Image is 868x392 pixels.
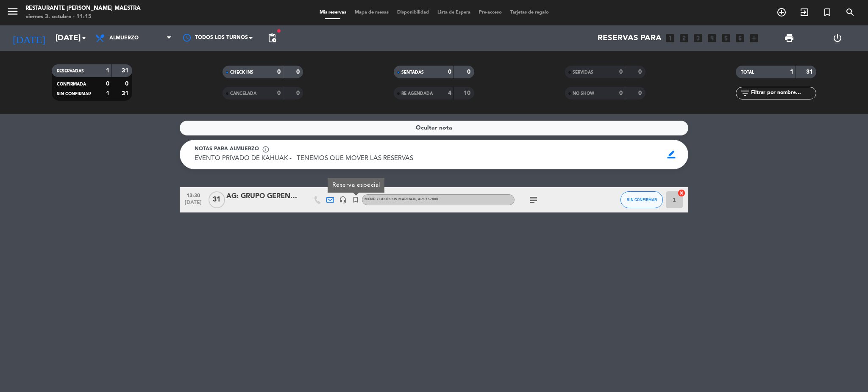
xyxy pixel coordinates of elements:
[183,190,204,200] span: 13:30
[57,69,84,73] span: RESERVADAS
[183,200,204,210] span: [DATE]
[620,191,663,208] button: SIN CONFIRMAR
[352,196,359,204] i: turned_in_not
[122,68,130,74] strong: 31
[679,33,690,44] i: looks_two
[315,10,351,15] span: Mis reservas
[619,90,623,96] strong: 0
[529,195,539,205] i: subject
[195,145,259,154] span: Notas para almuerzo
[416,198,438,201] span: , ARS 157800
[109,35,139,41] span: Almuerzo
[707,33,718,44] i: looks_4
[822,7,832,17] i: turned_in_not
[790,69,793,75] strong: 1
[573,70,593,75] span: SERVIDAS
[741,70,754,75] span: TOTAL
[663,146,680,163] span: border_color
[79,33,89,43] i: arrow_drop_down
[393,10,433,15] span: Disponibilidad
[832,33,843,43] i: power_settings_new
[209,191,225,208] span: 31
[784,33,794,43] span: print
[448,90,451,96] strong: 4
[25,13,141,21] div: viernes 3. octubre - 11:15
[262,146,270,153] span: info_outline
[598,33,662,43] span: Reservas para
[627,197,657,202] span: SIN CONFIRMAR
[813,25,862,51] div: LOG OUT
[296,69,301,75] strong: 0
[6,5,19,21] button: menu
[619,69,623,75] strong: 0
[464,90,472,96] strong: 10
[125,81,130,87] strong: 0
[401,91,433,96] span: RE AGENDADA
[328,178,384,193] div: Reserva especial
[57,82,86,86] span: CONFIRMADA
[638,90,643,96] strong: 0
[416,123,452,133] span: Ocultar nota
[665,33,676,44] i: looks_one
[506,10,553,15] span: Tarjetas de regalo
[230,91,256,96] span: CANCELADA
[195,155,413,162] span: EVENTO PRIVADO DE KAHUAK - TENEMOS QUE MOVER LAS RESERVAS
[106,68,109,74] strong: 1
[296,90,301,96] strong: 0
[799,7,810,17] i: exit_to_app
[25,4,141,13] div: Restaurante [PERSON_NAME] Maestra
[351,10,393,15] span: Mapa de mesas
[433,10,475,15] span: Lista de Espera
[750,88,816,98] input: Filtrar por nombre...
[748,33,759,44] i: add_box
[806,69,815,75] strong: 31
[721,33,732,44] i: looks_5
[277,69,281,75] strong: 0
[475,10,506,15] span: Pre-acceso
[573,91,594,96] span: NO SHOW
[6,29,51,47] i: [DATE]
[277,90,281,96] strong: 0
[230,70,253,75] span: CHECK INS
[401,70,424,75] span: SENTADAS
[693,33,704,44] i: looks_3
[339,196,347,204] i: headset_mic
[448,69,451,75] strong: 0
[467,69,472,75] strong: 0
[267,33,277,43] span: pending_actions
[845,7,855,17] i: search
[122,91,130,97] strong: 31
[740,88,750,98] i: filter_list
[106,91,109,97] strong: 1
[776,7,787,17] i: add_circle_outline
[106,81,109,87] strong: 0
[734,33,746,44] i: looks_6
[226,191,298,202] div: AG: GRUPO GERENTES Y CEOS DE SCANIA X 31 / KAHUAK
[364,198,438,201] span: Menú 7 Pasos sin maridaje
[276,28,281,33] span: fiber_manual_record
[6,5,19,18] i: menu
[638,69,643,75] strong: 0
[677,189,686,197] i: cancel
[57,92,91,96] span: SIN CONFIRMAR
